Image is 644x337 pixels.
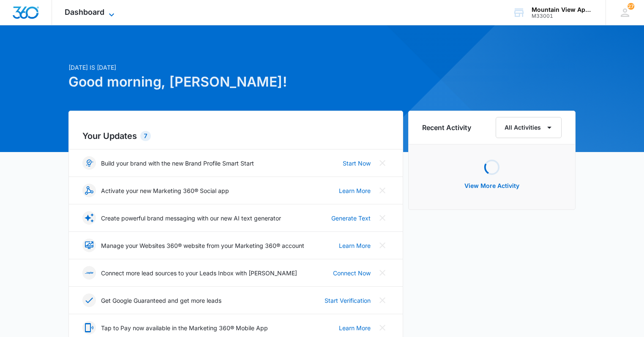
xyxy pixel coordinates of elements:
p: Tap to Pay now available in the Marketing 360® Mobile App [101,323,268,332]
span: Dashboard [65,8,104,16]
button: All Activities [496,117,562,138]
h2: Your Updates [82,130,389,142]
button: Close [376,239,389,252]
p: Connect more lead sources to your Leads Inbox with [PERSON_NAME] [101,269,297,277]
a: Learn More [339,323,371,332]
a: Learn More [339,186,371,195]
a: Start Now [343,159,371,168]
p: Activate your new Marketing 360® Social app [101,186,229,195]
button: Close [376,266,389,280]
p: [DATE] is [DATE] [68,63,403,72]
span: 27 [628,3,634,10]
div: account id [532,13,593,19]
h6: Recent Activity [422,122,471,133]
div: notifications count [628,3,634,10]
div: 7 [140,131,151,141]
p: Build your brand with the new Brand Profile Smart Start [101,159,254,168]
a: Start Verification [325,296,371,305]
button: Close [376,184,389,197]
button: Close [376,294,389,307]
button: Close [376,211,389,225]
p: Create powerful brand messaging with our new AI text generator [101,214,281,223]
a: Learn More [339,241,371,250]
button: Close [376,321,389,334]
button: Close [376,156,389,170]
h1: Good morning, [PERSON_NAME]! [68,72,403,92]
p: Get Google Guaranteed and get more leads [101,296,221,305]
a: Generate Text [331,214,371,223]
p: Manage your Websites 360® website from your Marketing 360® account [101,241,304,250]
button: View More Activity [456,176,528,196]
a: Connect Now [333,269,371,277]
div: account name [532,6,593,13]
